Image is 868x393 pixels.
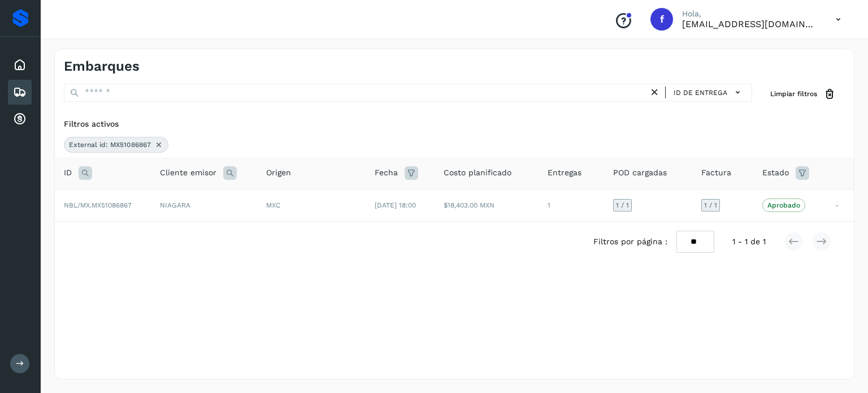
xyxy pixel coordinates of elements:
span: External id: MX51086867 [69,140,151,150]
span: 1 - 1 de 1 [732,236,766,248]
span: MXC [266,201,280,209]
div: External id: MX51086867 [64,137,168,153]
span: Entregas [548,167,581,179]
span: POD cargadas [613,167,667,179]
span: Costo planificado [444,167,511,179]
span: Factura [701,167,731,179]
span: ID de entrega [674,88,727,98]
p: fyc3@mexamerik.com [682,19,818,29]
span: Cliente emisor [160,167,216,179]
td: $18,403.00 MXN [435,189,538,221]
td: 1 [539,189,604,221]
span: [DATE] 18:00 [375,201,416,209]
button: ID de entrega [670,84,747,101]
td: - [826,189,854,221]
span: Limpiar filtros [770,89,817,99]
span: ID [64,167,72,179]
p: Aprobado [767,201,800,209]
span: 1 / 1 [616,202,629,209]
div: Inicio [8,53,32,77]
div: Filtros activos [64,118,845,130]
td: NIAGARA [151,189,257,221]
div: Cuentas por cobrar [8,107,32,132]
span: NBL/MX.MX51086867 [64,201,132,209]
button: Limpiar filtros [761,84,845,105]
p: Hola, [682,9,818,19]
span: Filtros por página : [593,236,667,248]
span: Origen [266,167,291,179]
span: 1 / 1 [704,202,717,209]
div: Embarques [8,80,32,105]
span: Fecha [375,167,398,179]
h4: Embarques [64,58,140,75]
span: Estado [762,167,789,179]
